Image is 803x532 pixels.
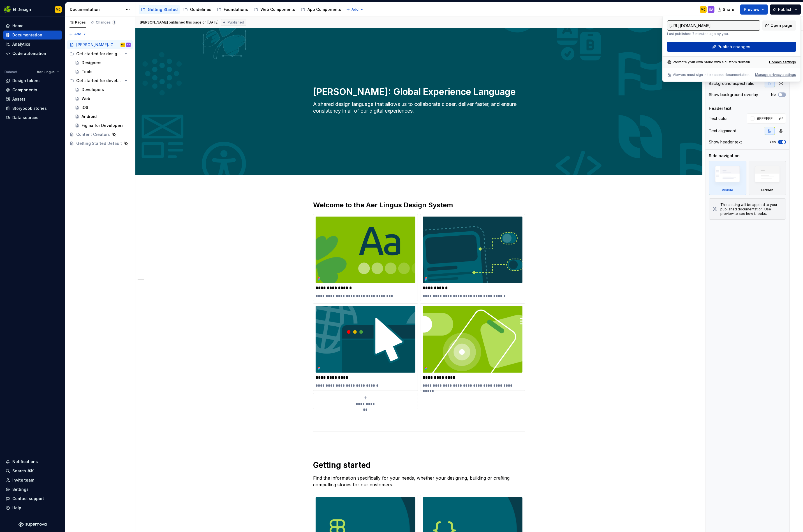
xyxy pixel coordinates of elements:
[313,201,525,210] h2: Welcome to the Aer Lingus Design System
[4,6,11,13] img: 56b5df98-d96d-4d7e-807c-0afdf3bdaefa.png
[169,20,219,25] div: published this page on [DATE]
[761,188,773,192] div: Hidden
[3,40,62,49] a: Analytics
[12,505,21,511] div: Help
[67,40,133,148] div: Page tree
[3,21,62,30] a: Home
[34,68,62,76] button: Aer Lingus
[67,30,88,38] button: Add
[718,44,750,50] span: Publish changes
[224,7,248,12] div: Foundations
[3,76,62,85] a: Design tokens
[723,7,734,12] span: Share
[12,496,44,501] div: Contact support
[228,20,244,25] span: Published
[73,94,133,103] a: Web
[73,103,133,112] a: iOS
[755,73,796,77] div: Manage privacy settings
[3,503,62,512] button: Help
[76,51,122,57] div: Get started for designers
[76,132,110,137] div: Content Creators
[67,49,133,58] div: Get started for designers
[139,4,343,15] div: Page tree
[3,49,62,58] a: Code automation
[82,87,104,92] div: Developers
[74,32,81,36] span: Add
[148,7,178,12] div: Getting Started
[140,20,168,25] span: [PERSON_NAME]
[18,522,47,527] svg: Supernova Logo
[12,32,42,38] div: Documentation
[3,494,62,503] button: Contact support
[744,7,760,12] span: Preview
[70,20,86,25] div: Pages
[3,113,62,122] a: Data sources
[96,20,116,25] div: Changes
[313,475,525,488] p: Find the information specifically for your needs, whether your designing, building or crafting co...
[67,139,133,148] a: Getting Started Default
[701,7,706,12] div: MC
[73,85,133,94] a: Developers
[755,113,776,124] input: Auto
[715,4,738,15] button: Share
[37,70,55,74] span: Aer Lingus
[778,7,793,12] span: Publish
[82,60,101,66] div: Designers
[312,100,524,122] textarea: A shared design language that allows us to collaborate closer, deliver faster, and ensure consist...
[70,7,123,12] div: Documentation
[13,7,31,12] div: EI Design
[3,31,62,40] a: Documentation
[316,306,415,372] img: 5b3be55c-e90f-4a67-8193-5782a3fd0b22.png
[12,41,30,47] div: Analytics
[12,459,38,464] div: Notifications
[749,161,786,195] div: Hidden
[82,123,124,128] div: Figma for Developers
[351,7,358,12] span: Add
[307,7,341,12] div: App Components
[709,128,736,134] div: Text alignment
[316,217,415,283] img: dcf8f080-e315-4b25-958a-02db5632f2bf.png
[423,306,522,372] img: a7e0002a-f0a2-4c71-a6e6-852b33895454.png
[12,115,38,120] div: Data sources
[423,217,522,283] img: 8c2ca13a-977d-42ee-bf0d-cdbf9f3ff43c.png
[769,60,796,64] a: Domain settings
[667,60,751,64] div: Promote your own brand with a custom domain.
[12,106,47,111] div: Storybook stories
[667,42,796,52] button: Publish changes
[3,466,62,475] button: Search ⌘K
[139,5,180,14] a: Getting Started
[12,23,24,29] div: Home
[12,96,26,102] div: Assets
[313,460,525,470] h1: Getting started
[709,92,758,97] div: Show background overlay
[73,67,133,76] a: Tools
[260,7,295,12] div: Web Components
[82,69,92,75] div: Tools
[190,7,211,12] div: Guidelines
[73,121,133,130] a: Figma for Developers
[709,161,746,195] div: Visible
[3,95,62,104] a: Assets
[12,87,37,93] div: Components
[215,5,250,14] a: Foundations
[67,76,133,85] div: Get started for developers
[762,20,796,31] a: Open page
[709,106,732,111] div: Header text
[12,51,46,56] div: Code automation
[720,203,782,216] div: This setting will be applied to your published documentation. Use preview to see how it looks.
[82,114,97,119] div: Android
[3,104,62,113] a: Storybook stories
[709,7,713,12] div: SA
[181,5,214,14] a: Guidelines
[82,105,88,110] div: iOS
[12,487,29,492] div: Settings
[67,40,133,49] a: [PERSON_NAME]: Global Experience LanguageMCSA
[709,153,740,159] div: Side navigation
[121,42,124,48] div: MC
[127,42,130,48] div: SA
[82,96,90,101] div: Web
[667,32,760,36] p: Last published 7 minutes ago by you.
[1,3,64,15] button: EI DesignMC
